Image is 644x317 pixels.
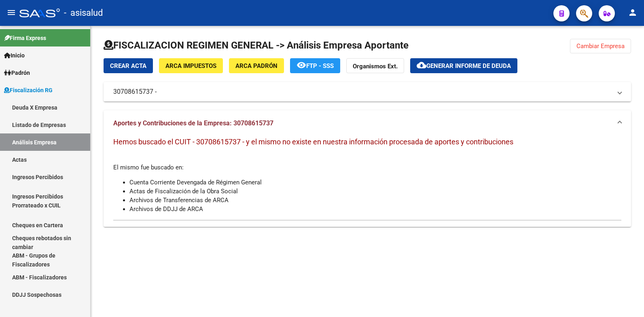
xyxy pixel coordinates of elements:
[346,58,404,73] button: Organismos Ext.
[159,58,223,73] button: ARCA Impuestos
[417,60,426,70] mat-icon: cloud_download
[410,58,517,73] button: Generar informe de deuda
[229,58,284,73] button: ARCA Padrón
[129,187,621,196] li: Actas de Fiscalización de la Obra Social
[104,110,631,136] mat-expansion-panel-header: Aportes y Contribuciones de la Empresa: 30708615737
[628,8,638,17] mat-icon: person
[353,63,398,70] strong: Organismos Ext.
[129,205,621,213] li: Archivos de DDJJ de ARCA
[426,62,511,70] span: Generar informe de deuda
[4,51,25,60] span: Inicio
[104,136,631,227] div: Aportes y Contribuciones de la Empresa: 30708615737
[235,62,278,70] span: ARCA Padrón
[64,4,103,22] span: - asisalud
[113,136,621,213] div: El mismo fue buscado en:
[6,8,16,17] mat-icon: menu
[129,196,621,205] li: Archivos de Transferencias de ARCA
[4,68,30,77] span: Padrón
[104,58,153,73] button: Crear Acta
[290,58,340,73] button: FTP - SSS
[104,39,409,52] h1: FISCALIZACION REGIMEN GENERAL -> Análisis Empresa Aportante
[110,62,146,70] span: Crear Acta
[570,39,631,53] button: Cambiar Empresa
[306,62,334,70] span: FTP - SSS
[616,290,636,309] iframe: Intercom live chat
[297,60,306,70] mat-icon: remove_red_eye
[4,86,53,95] span: Fiscalización RG
[113,137,513,146] span: Hemos buscado el CUIT - 30708615737 - y el mismo no existe en nuestra información procesada de ap...
[113,119,273,127] span: Aportes y Contribuciones de la Empresa: 30708615737
[104,82,631,101] mat-expansion-panel-header: 30708615737 -
[113,87,612,96] mat-panel-title: 30708615737 -
[576,42,625,50] span: Cambiar Empresa
[4,34,46,42] span: Firma Express
[165,62,216,70] span: ARCA Impuestos
[129,178,621,187] li: Cuenta Corriente Devengada de Régimen General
